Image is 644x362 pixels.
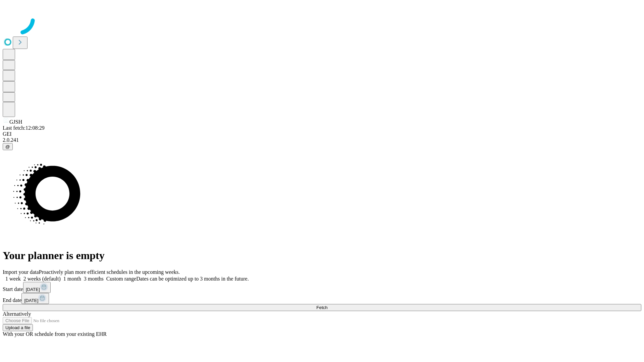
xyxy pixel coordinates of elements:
[3,269,39,275] span: Import your data
[3,304,641,311] button: Fetch
[3,311,31,317] span: Alternatively
[3,137,641,143] div: 2.0.241
[39,269,180,275] span: Proactively plan more efficient schedules in the upcoming weeks.
[3,282,641,293] div: Start date
[63,276,81,282] span: 1 month
[9,119,22,125] span: GJSH
[3,249,641,262] h1: Your planner is empty
[84,276,104,282] span: 3 months
[136,276,249,282] span: Dates can be optimized up to 3 months in the future.
[5,276,21,282] span: 1 week
[106,276,136,282] span: Custom range
[21,293,49,304] button: [DATE]
[3,143,13,150] button: @
[26,287,40,292] span: [DATE]
[5,144,10,149] span: @
[24,298,38,303] span: [DATE]
[3,125,45,131] span: Last fetch: 12:08:29
[23,276,61,282] span: 2 weeks (default)
[316,305,327,310] span: Fetch
[3,331,107,337] span: With your OR schedule from your existing EHR
[3,324,33,331] button: Upload a file
[23,282,51,293] button: [DATE]
[3,131,641,137] div: GEI
[3,293,641,304] div: End date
